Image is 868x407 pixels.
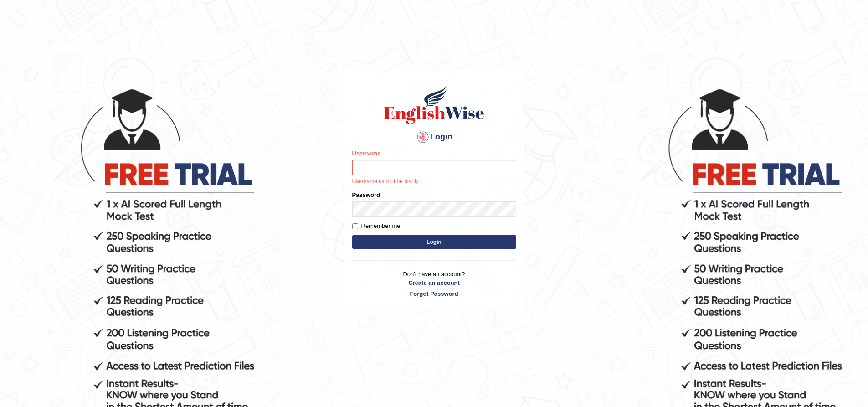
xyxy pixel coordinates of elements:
[352,223,358,229] input: Remember me
[352,178,516,186] p: Username cannot be blank.
[352,149,381,158] label: Username
[352,270,516,298] p: Don't have an account?
[352,278,516,287] a: Create an account
[352,130,516,144] h4: Login
[352,222,401,231] label: Remember me
[382,84,486,125] img: Logo of English Wise sign in for intelligent practice with AI
[352,289,516,298] a: Forgot Password
[352,235,516,249] button: Login
[352,191,380,199] label: Password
